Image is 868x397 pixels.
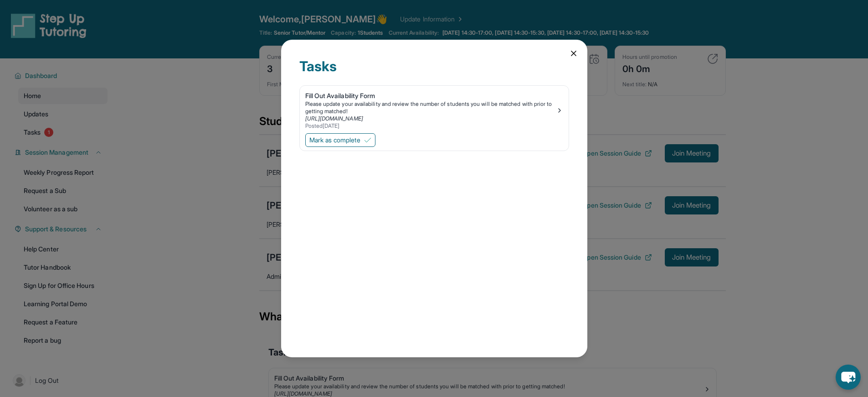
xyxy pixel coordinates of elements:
[300,86,569,131] a: Fill Out Availability FormPlease update your availability and review the number of students you w...
[305,115,363,122] a: [URL][DOMAIN_NAME]
[305,91,556,100] div: Fill Out Availability Form
[299,58,569,85] div: Tasks
[305,100,556,115] div: Please update your availability and review the number of students you will be matched with prior ...
[305,122,556,130] div: Posted [DATE]
[305,133,375,147] button: Mark as complete
[836,365,861,390] button: chat-button
[364,136,371,144] img: Mark as complete
[309,136,360,145] span: Mark as complete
